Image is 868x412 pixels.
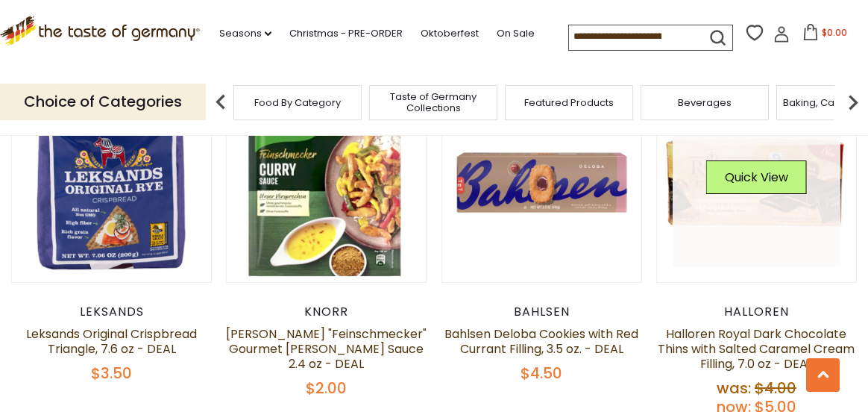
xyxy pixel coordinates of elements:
div: Leksands [11,305,212,319]
a: Beverages [678,97,732,108]
a: [PERSON_NAME] "Feinschmecker" Gourmet [PERSON_NAME] Sauce 2.4 oz - DEAL [226,325,427,372]
a: Featured Products [524,97,614,108]
span: $0.00 [822,26,847,39]
span: $2.00 [306,378,347,399]
a: Leksands Original Crispbread Triangle, 7.6 oz - DEAL [26,325,197,358]
a: On Sale [497,25,535,42]
img: Halloren Royal Dark Chocolate Thins with Salted Caramel Cream Filling, 7.0 oz - DEAL [657,83,856,282]
img: previous arrow [206,87,236,117]
span: $4.50 [521,363,562,384]
span: $4.00 [755,378,796,399]
button: Quick View [706,160,807,194]
img: Bahlsen Deloba Cookies with Red Currant Filling, 3.5 oz. - DEAL [442,83,641,282]
a: Halloren Royal Dark Chocolate Thins with Salted Caramel Cream Filling, 7.0 oz - DEAL [658,325,855,372]
a: Seasons [219,25,271,42]
img: Knorr "Feinschmecker" Gourmet Curry Sauce 2.4 oz - DEAL [227,83,426,282]
div: Knorr [226,305,427,319]
span: $3.50 [91,363,132,384]
a: Oktoberfest [421,25,479,42]
img: next arrow [838,87,868,117]
div: Halloren [656,305,857,319]
img: Leksands Original Crispbread Triangle, 7.6 oz - DEAL [12,83,211,282]
a: Taste of Germany Collections [374,91,493,113]
button: $0.00 [793,24,856,46]
div: Bahlsen [441,305,642,319]
a: Christmas - PRE-ORDER [289,25,403,42]
label: Was: [717,378,751,399]
a: Bahlsen Deloba Cookies with Red Currant Filling, 3.5 oz. - DEAL [444,325,638,358]
a: Food By Category [254,97,341,108]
